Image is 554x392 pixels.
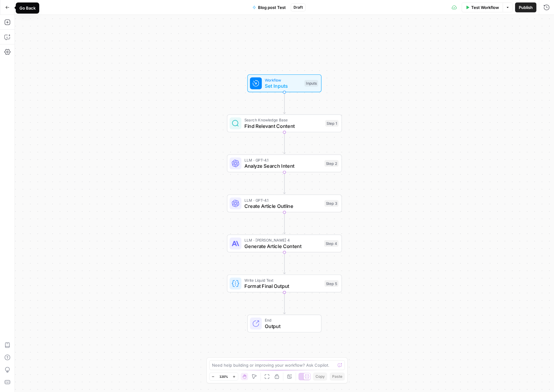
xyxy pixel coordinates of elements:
div: Step 3 [324,200,339,207]
span: Copy [315,374,325,379]
div: LLM · GPT-4.1Analyze Search IntentStep 2 [227,154,342,172]
g: Edge from step_2 to step_3 [283,172,285,194]
g: Edge from step_3 to step_4 [283,212,285,234]
div: Step 4 [324,240,339,247]
span: Test Workflow [471,4,499,11]
span: Paste [332,374,342,379]
div: Search Knowledge BaseFind Relevant ContentStep 1 [227,115,342,133]
div: Go Back [19,5,36,11]
g: Edge from start to step_1 [283,92,285,114]
button: Blog post Test [249,2,290,12]
div: Write Liquid TextFormat Final OutputStep 5 [227,275,342,293]
span: LLM · [PERSON_NAME] 4 [244,237,321,243]
div: LLM · GPT-4.1Create Article OutlineStep 3 [227,195,342,213]
span: Analyze Search Intent [244,162,322,170]
span: Write Liquid Text [244,277,322,283]
g: Edge from step_4 to step_5 [283,252,285,274]
div: WorkflowSet InputsInputs [227,74,342,92]
span: Search Knowledge Base [244,117,322,123]
g: Edge from step_5 to end [283,293,285,314]
span: Format Final Output [244,282,322,290]
button: Publish [515,2,536,12]
span: Publish [519,4,533,11]
span: Generate Article Content [244,242,321,250]
span: LLM · GPT-4.1 [244,197,322,203]
span: Workflow [265,77,302,83]
button: Paste [330,373,345,381]
div: Inputs [304,80,318,87]
g: Edge from step_1 to step_2 [283,132,285,154]
div: EndOutput [227,315,342,333]
span: Draft [294,5,303,10]
span: 120% [219,374,228,379]
span: Output [265,322,315,330]
span: End [265,317,315,323]
span: Find Relevant Content [244,122,322,130]
span: Set Inputs [265,82,302,90]
span: Blog post Test [258,4,286,11]
span: LLM · GPT-4.1 [244,157,322,163]
div: LLM · [PERSON_NAME] 4Generate Article ContentStep 4 [227,234,342,252]
div: Step 2 [324,160,339,167]
button: Test Workflow [462,2,503,12]
div: Step 5 [324,280,339,287]
span: Create Article Outline [244,202,322,210]
button: Copy [313,373,327,381]
div: Step 1 [325,120,339,127]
